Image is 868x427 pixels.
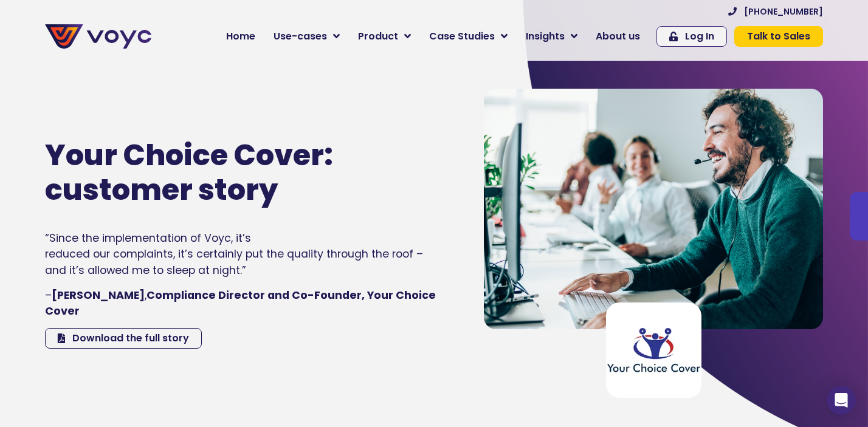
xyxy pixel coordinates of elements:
[744,7,823,16] span: [PHONE_NUMBER]
[517,24,587,49] a: Insights
[274,29,327,44] span: Use-cases
[45,288,436,318] strong: Compliance Director and Co-Founder, Your Choice Cover
[429,29,495,44] span: Case Studies
[72,333,189,343] span: Download the full story
[420,24,517,49] a: Case Studies
[587,24,649,49] a: About us
[349,24,420,49] a: Product
[45,230,439,278] p: “Since the implementation of Voyc, it’s reduced our complaints, it’s certainly put the quality th...
[45,138,372,208] h1: Your Choice Cover: customer story
[728,7,823,16] a: [PHONE_NUMBER]
[747,32,810,41] span: Talk to Sales
[45,24,151,49] img: voyc-full-logo
[656,26,727,47] a: Log In
[827,386,856,415] div: Open Intercom Messenger
[596,29,640,44] span: About us
[264,24,349,49] a: Use-cases
[685,32,714,41] span: Log In
[45,328,202,349] a: Download the full story
[734,26,823,47] a: Talk to Sales
[358,29,398,44] span: Product
[45,288,436,318] span: – ,
[217,24,264,49] a: Home
[226,29,255,44] span: Home
[526,29,565,44] span: Insights
[52,288,145,302] strong: [PERSON_NAME]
